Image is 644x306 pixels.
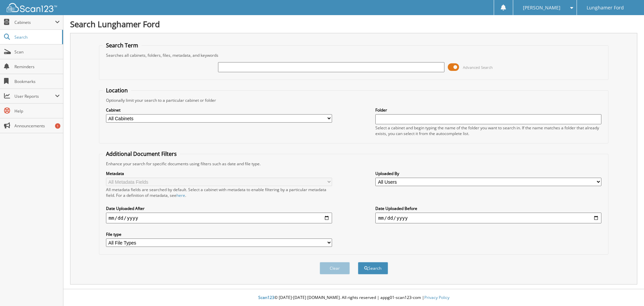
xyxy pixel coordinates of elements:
label: Cabinet [106,107,332,113]
label: File type [106,231,332,237]
legend: Search Term [103,42,142,49]
label: Uploaded By [375,171,601,176]
div: 1 [55,123,60,129]
span: Scan123 [258,295,274,300]
a: here [176,192,185,198]
button: Clear [320,262,350,274]
legend: Additional Document Filters [103,150,180,158]
label: Folder [375,107,601,113]
span: Help [14,108,60,114]
div: © [DATE]-[DATE] [DOMAIN_NAME]. All rights reserved | appg01-scan123-com | [63,290,644,306]
span: Search [14,34,59,40]
span: Lunghamer Ford [587,6,624,10]
span: [PERSON_NAME] [523,6,560,10]
label: Metadata [106,171,332,176]
span: Reminders [14,64,60,70]
input: end [375,213,601,223]
label: Date Uploaded Before [375,206,601,211]
span: User Reports [14,93,55,99]
label: Date Uploaded After [106,206,332,211]
span: Announcements [14,123,60,129]
button: Search [358,262,388,274]
h1: Search Lunghamer Ford [70,18,637,30]
legend: Location [103,87,131,94]
a: Privacy Policy [424,295,449,300]
div: All metadata fields are searched by default. Select a cabinet with metadata to enable filtering b... [106,187,332,198]
div: Select a cabinet and begin typing the name of the folder you want to search in. If the name match... [375,125,601,136]
div: Optionally limit your search to a particular cabinet or folder [103,97,605,103]
div: Searches all cabinets, folders, files, metadata, and keywords [103,52,605,58]
span: Cabinets [14,19,55,25]
span: Bookmarks [14,79,60,84]
span: Advanced Search [463,65,493,70]
img: scan123-logo-white.svg [7,3,57,12]
input: start [106,213,332,223]
div: Enhance your search for specific documents using filters such as date and file type. [103,161,605,167]
span: Scan [14,49,60,55]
